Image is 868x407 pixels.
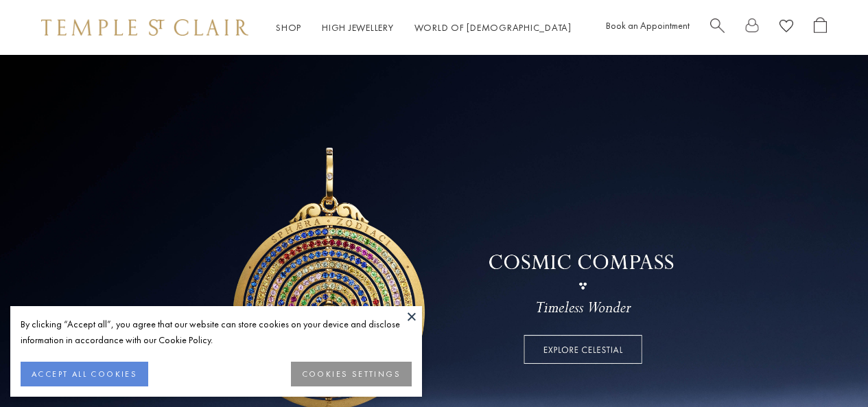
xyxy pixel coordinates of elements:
a: Book an Appointment [606,19,690,32]
button: ACCEPT ALL COOKIES [21,362,148,386]
button: COOKIES SETTINGS [291,362,412,386]
a: Search [710,17,725,38]
div: By clicking “Accept all”, you agree that our website can store cookies on your device and disclos... [21,316,412,348]
a: High JewelleryHigh Jewellery [322,21,394,34]
a: ShopShop [276,21,301,34]
img: Temple St. Clair [41,19,248,36]
a: World of [DEMOGRAPHIC_DATA]World of [DEMOGRAPHIC_DATA] [414,21,572,34]
nav: Main navigation [276,19,572,36]
a: View Wishlist [779,17,793,38]
a: Open Shopping Bag [814,17,827,38]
